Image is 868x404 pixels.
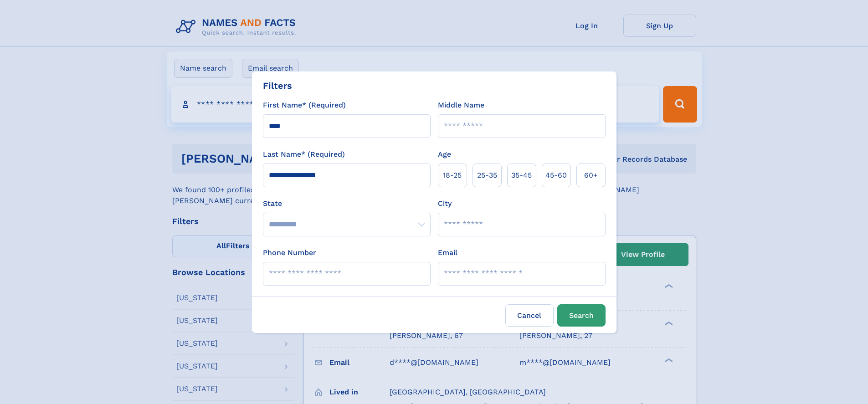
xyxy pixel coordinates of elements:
label: Age [438,149,451,160]
span: 18‑25 [443,170,462,181]
span: 45‑60 [545,170,567,181]
label: City [438,198,452,209]
span: 35‑45 [511,170,532,181]
label: Last Name* (Required) [263,149,345,160]
span: 25‑35 [477,170,497,181]
label: Email [438,247,457,258]
div: Filters [263,79,292,92]
label: Phone Number [263,247,316,258]
label: First Name* (Required) [263,100,346,111]
label: Cancel [505,304,554,327]
button: Search [557,304,606,327]
label: Middle Name [438,100,484,111]
span: 60+ [584,170,598,181]
label: State [263,198,431,209]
